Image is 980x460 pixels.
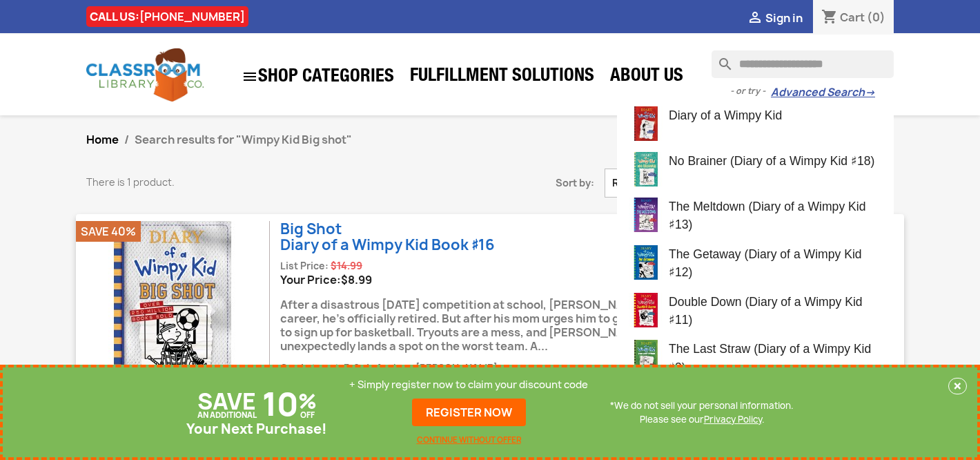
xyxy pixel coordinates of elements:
[341,272,372,287] span: Price
[629,106,663,141] img: diary-of-a-wimpy-kid.jpg
[605,169,894,198] button: Sort by selection
[86,221,259,394] img: Big Shot (Diary of a Wimpy Kid Book ♯16)
[86,48,204,102] img: Classroom Library Company
[135,132,352,147] span: Search results for "Wimpy Kid Big shot"
[235,61,401,92] a: SHOP CATEGORIES
[86,132,119,147] a: Home
[331,259,362,273] span: Regular price
[867,10,885,25] span: (0)
[712,50,728,67] i: search
[629,340,663,374] img: the-last-straw-diary-of-a-wimpy-kid-3.jpg
[629,293,663,327] img: double-down-diary-of-a-wimpy-kid-11.jpg
[376,362,498,374] span: Author: [PERSON_NAME]
[669,154,874,168] span: No Brainer (Diary of a Wimpy Kid ♯18)
[76,221,141,242] li: Save 40%
[747,10,763,27] i: 
[86,6,248,27] div: CALL US:
[669,247,862,279] span: The Getaway (Diary of a Wimpy Kid ♯12)
[865,86,875,99] span: →
[712,50,894,78] input: Search
[629,198,663,232] img: the-meltdown-diary-of-a-wimpy-kid-13.jpg
[771,86,875,99] a: Advanced Search→
[730,84,771,98] span: - or try -
[669,342,871,374] span: The Last Straw (Diary of a Wimpy Kid ♯3)
[629,245,663,280] img: the-getaway-diary-of-a-wimpy-kid-12.jpg
[431,176,605,190] span: Sort by:
[280,362,360,374] span: Grade Level: 3-6
[629,152,663,186] img: no-brainer-diary-of-a-wimpy-kid-18.jpg
[242,68,258,85] i: 
[669,200,866,231] span: The Meltdown (Diary of a Wimpy Kid ♯13)
[403,64,601,91] a: Fulfillment Solutions
[669,108,782,122] span: Diary of a Wimpy Kid
[362,362,374,374] span: |
[280,273,904,287] div: Your Price:
[765,10,803,26] span: Sign in
[747,10,803,26] a:  Sign in
[821,10,838,26] i: shopping_cart
[840,10,865,25] span: Cart
[86,175,411,189] p: There is 1 product.
[280,219,495,255] a: Big ShotDiary of a Wimpy Kid Book ♯16
[603,64,690,91] a: About Us
[669,295,863,327] span: Double Down (Diary of a Wimpy Kid ♯11)
[280,260,329,272] span: List Price:
[280,287,904,361] div: After a disastrous [DATE] competition at school, [PERSON_NAME] decides that when it comes to his ...
[139,9,245,24] a: [PHONE_NUMBER]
